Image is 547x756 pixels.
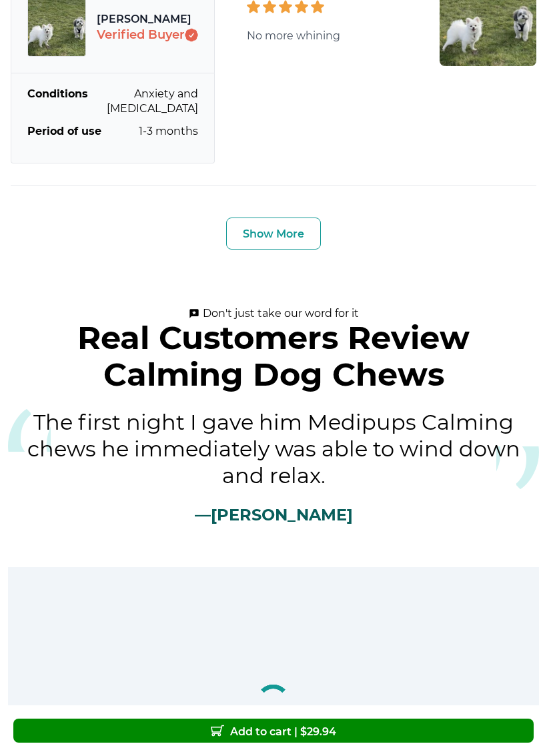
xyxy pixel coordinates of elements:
[97,12,198,27] span: [PERSON_NAME]
[27,124,101,139] b: Period of use
[27,87,88,116] b: Conditions
[139,124,198,139] span: 1-3 months
[13,719,534,743] button: Add to cart | $29.94
[189,307,359,320] span: Don't just take our word for it
[77,320,470,393] h5: Real Customers review Calming Dog Chews
[211,724,336,738] span: Add to cart | $ 29.94
[97,27,198,43] span: Verified Buyer
[226,218,321,250] button: Show More
[8,409,539,489] span: The first night I gave him Medipups Calming chews he immediately was able to wind down and relax.
[91,87,198,116] span: Anxiety and [MEDICAL_DATA]
[195,505,353,524] span: — [PERSON_NAME]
